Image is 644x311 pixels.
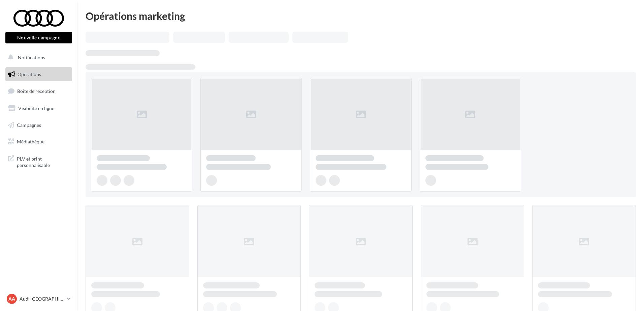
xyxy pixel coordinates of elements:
span: Boîte de réception [17,88,56,94]
a: Médiathèque [4,135,73,149]
span: Médiathèque [17,139,44,144]
span: Campagnes [17,122,41,128]
a: Visibilité en ligne [4,101,73,115]
a: Campagnes [4,118,73,132]
span: Opérations [18,71,41,77]
p: Audi [GEOGRAPHIC_DATA] [20,296,64,302]
a: AA Audi [GEOGRAPHIC_DATA] [5,292,72,305]
span: Notifications [18,55,45,60]
button: Notifications [4,50,71,65]
button: Nouvelle campagne [5,32,72,43]
span: PLV et print personnalisable [17,154,69,169]
div: Opérations marketing [86,11,636,21]
span: AA [8,296,15,302]
span: Visibilité en ligne [18,105,54,111]
a: Opérations [4,67,73,81]
a: Boîte de réception [4,84,73,98]
a: PLV et print personnalisable [4,151,73,171]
